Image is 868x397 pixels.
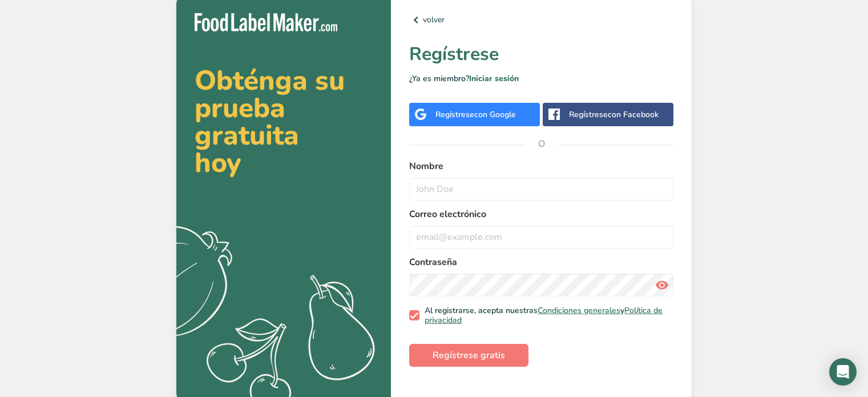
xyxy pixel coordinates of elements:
button: Regístrese gratis [409,344,528,367]
a: Condiciones generales [538,305,620,316]
span: Al registrarse, acepta nuestras y [419,306,669,326]
span: con Google [474,109,516,120]
a: Iniciar sesión [469,73,519,84]
span: con Facebook [608,109,659,120]
a: Política de privacidad [425,305,663,326]
a: volver [409,13,673,27]
label: Contraseña [409,255,673,269]
label: Nombre [409,159,673,173]
p: ¿Ya es miembro? [409,73,673,85]
h1: Regístrese [409,41,673,68]
span: Regístrese gratis [433,348,505,362]
div: Regístrese [569,109,659,121]
input: email@example.com [409,226,673,248]
span: O [524,127,559,161]
div: Regístrese [435,109,516,121]
img: Food Label Maker [195,13,337,32]
label: Correo electrónico [409,207,673,221]
input: John Doe [409,178,673,200]
div: Open Intercom Messenger [829,358,857,386]
h2: Obténga su prueba gratuita hoy [195,67,373,177]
